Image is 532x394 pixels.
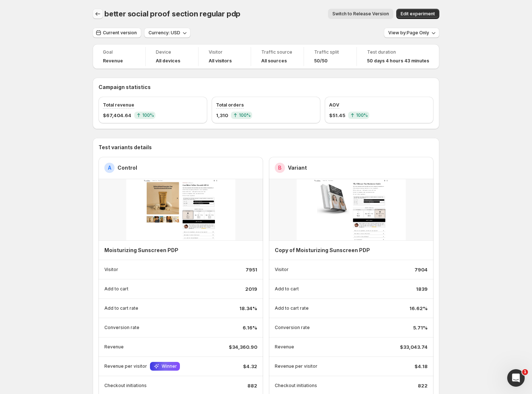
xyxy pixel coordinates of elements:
span: Total orders [216,102,244,108]
h4: All devices [156,58,180,64]
iframe: Intercom live chat [507,369,525,387]
h2: A [108,164,111,171]
button: Edit experiment [396,9,439,19]
h4: All visitors [209,58,232,64]
p: 16.62% [409,305,428,312]
a: DeviceAll devices [156,49,188,65]
p: Add to cart rate [104,305,138,311]
h2: Control [117,164,137,171]
span: Winner [162,363,177,369]
p: 18.34% [239,305,257,312]
p: Revenue [275,344,294,350]
a: Traffic sourceAll sources [261,49,293,65]
div: 100 % [231,112,252,119]
button: Currency: USD [144,28,190,38]
span: Current version [103,30,137,36]
a: Test duration50 days 4 hours 43 minutes [367,49,429,65]
p: Add to cart [104,286,128,292]
span: Goal [103,49,135,55]
p: 5.71% [413,324,428,331]
span: Visitor [209,49,241,55]
span: 50/50 [314,58,328,64]
p: 7951 [246,266,257,273]
h3: Test variants details [99,144,433,151]
span: 1 [522,369,528,375]
p: $34,360.90 [229,343,257,351]
span: Currency: USD [149,30,180,36]
p: Conversion rate [104,325,139,331]
button: Current version [93,28,141,38]
p: 6.16% [243,324,257,331]
span: View by: Page Only [388,30,429,36]
p: Visitor [104,267,118,273]
p: Add to cart rate [275,305,309,311]
a: GoalRevenue [103,49,135,65]
span: Edit experiment [401,11,435,17]
img: -products-the-ultimate-tan-maximizer-guideviewgp-template-573366102034220148_thumbnail.jpg [269,179,433,240]
div: 100 % [134,112,155,119]
span: Traffic source [261,49,293,55]
h4: Moisturizing Sunscreen PDP [104,247,178,254]
p: $4.18 [415,363,428,370]
span: $51.45 [329,112,345,119]
span: Switch to Release Version [332,11,389,17]
button: View by:Page Only [384,28,439,38]
span: 50 days 4 hours 43 minutes [367,58,429,64]
p: Checkout initiations [275,383,317,389]
span: $67,404.64 [103,112,131,119]
p: Add to cart [275,286,299,292]
p: 2019 [245,285,257,293]
img: -products-tallownourishviewgp-template-563251724903515147_thumbnail.jpg [99,179,263,240]
span: Revenue [103,58,123,64]
span: Device [156,49,188,55]
p: Revenue [104,344,124,350]
p: 882 [247,382,257,389]
h2: Variant [288,164,307,171]
p: Visitor [275,267,289,273]
span: Traffic split [314,49,346,55]
p: $4.32 [243,363,257,370]
span: 1,310 [216,112,228,119]
p: Checkout initiations [104,383,147,389]
span: AOV [329,102,339,108]
button: Back [93,9,103,19]
p: $33,043.74 [400,343,428,351]
p: 7904 [415,266,428,273]
h3: Campaign statistics [99,84,151,91]
h2: B [278,164,282,171]
p: 1839 [416,285,428,293]
h4: All sources [261,58,287,64]
p: Revenue per visitor [275,363,317,369]
p: Revenue per visitor [104,363,147,369]
p: 822 [418,382,428,389]
span: Test duration [367,49,429,55]
span: better social proof section regular pdp [104,9,240,18]
div: 100 % [348,112,369,119]
a: Traffic split50/50 [314,49,346,65]
h4: Copy of Moisturizing Sunscreen PDP [275,247,370,254]
span: Total revenue [103,102,134,108]
a: VisitorAll visitors [209,49,241,65]
button: Switch to Release Version [328,9,393,19]
p: Conversion rate [275,325,310,331]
